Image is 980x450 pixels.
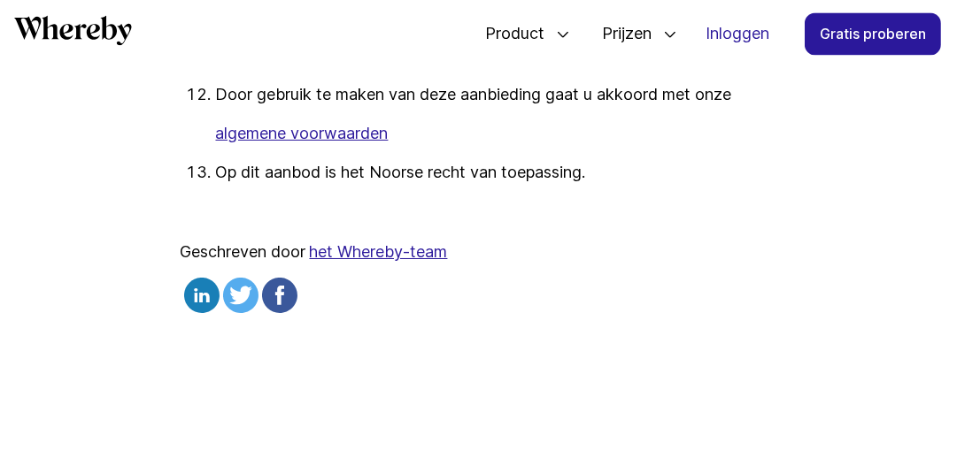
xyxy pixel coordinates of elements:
[310,242,448,261] a: het Whereby-team
[216,124,389,142] a: algemene voorwaarden
[14,15,132,45] svg: Waarbij
[216,163,586,181] font: Op dit aanbod is het Noorse recht van toepassing.
[223,278,259,313] img: twitter
[602,24,652,42] font: Prijzen
[14,15,132,51] a: Waarbij
[706,24,769,42] font: Inloggen
[691,13,783,54] a: Inloggen
[216,85,732,103] font: Door gebruik te maken van deze aanbieding gaat u akkoord met onze
[820,25,926,42] font: Gratis proberen
[262,278,297,313] img: Facebook
[805,12,941,55] a: Gratis proberen
[485,24,544,42] font: Product
[184,278,220,313] img: LinkedIn
[181,242,306,261] font: Geschreven door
